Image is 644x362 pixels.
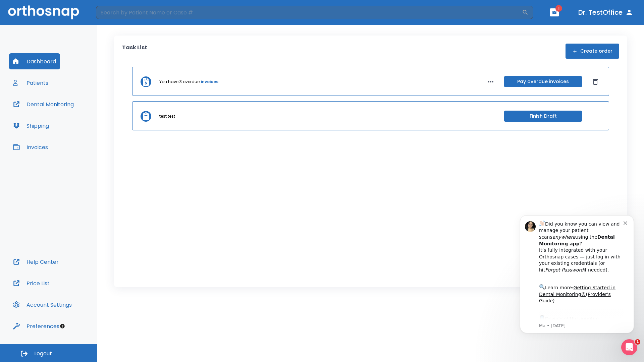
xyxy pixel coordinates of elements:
[29,118,114,124] p: Message from Ma, sent 1w ago
[9,96,78,112] button: Dental Monitoring
[504,76,582,87] button: Pay overdue invoices
[510,205,644,344] iframe: Intercom notifications message
[122,44,147,59] p: Task List
[504,111,582,122] button: Finish Draft
[201,79,218,85] a: invoices
[635,339,640,345] span: 1
[29,111,89,123] a: App Store
[9,318,63,334] button: Preferences
[114,14,119,20] button: Dismiss notification
[29,109,114,143] div: Download the app: | ​ Let us know if you need help getting started!
[555,5,562,12] span: 1
[9,254,63,270] button: Help Center
[621,339,637,355] iframe: Intercom live chat
[590,76,601,87] button: Dismiss
[159,113,175,119] p: test test
[576,6,636,18] button: Dr. TestOffice
[59,323,65,329] div: Tooltip anchor
[9,139,52,155] button: Invoices
[566,44,619,59] button: Create order
[9,275,54,291] button: Price List
[96,6,522,19] input: Search by Patient Name or Case #
[9,297,76,313] button: Account Settings
[34,350,52,357] span: Logout
[9,53,60,69] button: Dashboard
[9,75,52,91] button: Patients
[9,118,53,134] button: Shipping
[8,5,79,19] img: Orthosnap
[159,79,200,85] p: You have 3 overdue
